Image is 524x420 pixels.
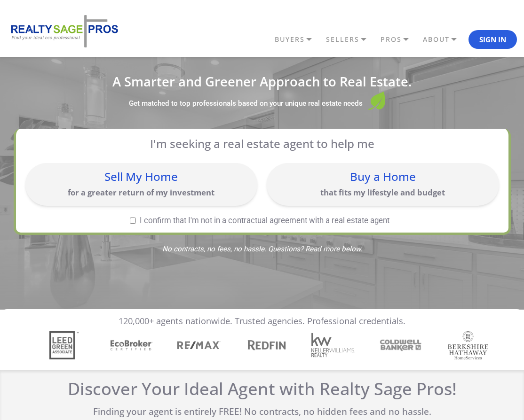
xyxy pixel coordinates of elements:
div: Sell My Home [30,171,253,182]
label: I confirm that I'm not in a contractual agreement with a real estate agent [25,217,494,225]
div: Buy a Home [271,171,494,182]
h1: A Smarter and Greener Approach to Real Estate. [14,75,511,88]
img: REALTY SAGE PROS [7,14,120,49]
div: 2 / 7 [113,339,156,352]
a: BUYERS [272,31,324,47]
a: PROS [378,31,421,47]
span: No contracts, no fees, no hassle. Questions? Read more below. [14,246,511,253]
div: 3 / 7 [181,333,223,358]
h2: Discover Your Ideal Agent with Realty Sage Pros! [66,379,459,399]
img: Sponsor Logo: Remax [176,333,221,358]
p: that fits my lifestyle and budget [271,187,494,198]
button: Sign In [468,30,517,49]
p: for a greater return of my investment [30,187,253,198]
div: 1 / 7 [46,331,89,359]
img: Sponsor Logo: Leed Green Associate [49,331,79,359]
img: Sponsor Logo: Redfin [244,338,288,352]
label: Get matched to top professionals based on your unique real estate needs [129,99,363,109]
input: I confirm that I'm not in a contractual agreement with a real estate agent [130,218,136,224]
img: Sponsor Logo: Coldwell Banker [378,338,423,352]
a: SELLERS [324,31,378,47]
div: 5 / 7 [316,333,358,358]
p: Finding your agent is entirely FREE! No contracts, no hidden fees and no hassle. [66,406,459,417]
img: Sponsor Logo: Berkshire Hathaway [448,331,488,359]
img: Sponsor Logo: Keller Williams Realty [311,333,356,358]
a: ABOUT [421,31,468,47]
div: 7 / 7 [450,331,493,359]
p: I'm seeking a real estate agent to help me [38,137,486,150]
div: 6 / 7 [383,338,426,352]
img: Sponsor Logo: Ecobroker [109,339,154,352]
p: 120,000+ agents nationwide. Trusted agencies. Professional credentials. [119,316,405,327]
div: 4 / 7 [248,338,291,352]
